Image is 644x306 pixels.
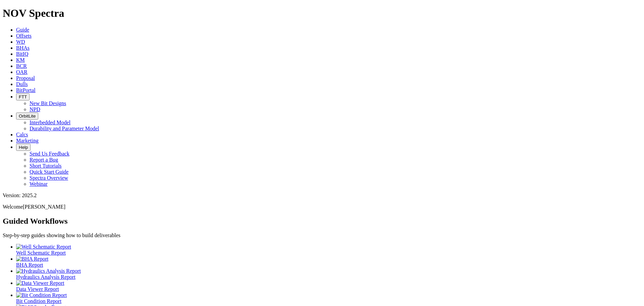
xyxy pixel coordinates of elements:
span: Hydraulics Analysis Report [16,274,75,280]
h2: Guided Workflows [3,217,641,226]
a: BCR [16,63,27,69]
a: Durability and Parameter Model [30,126,99,131]
a: Hydraulics Analysis Report Hydraulics Analysis Report [16,268,641,280]
img: Hydraulics Analysis Report [16,268,81,274]
a: Marketing [16,138,39,143]
span: Data Viewer Report [16,286,59,292]
a: Bit Condition Report Bit Condition Report [16,292,641,304]
a: Spectra Overview [30,175,68,181]
a: Report a Bug [30,157,58,163]
button: OrbitLite [16,113,38,120]
h1: NOV Spectra [3,7,641,19]
span: OrbitLite [19,114,36,119]
a: Short Tutorials [30,163,62,169]
a: BitPortal [16,87,36,93]
img: Bit Condition Report [16,292,67,298]
span: Well Schematic Report [16,250,66,256]
a: WD [16,39,25,45]
span: FTT [19,94,27,99]
a: Guide [16,27,29,33]
a: Calcs [16,132,28,137]
a: Offsets [16,33,32,39]
button: FTT [16,93,30,100]
span: BHA Report [16,262,43,268]
a: Interbedded Model [30,120,70,125]
a: New Bit Designs [30,100,66,106]
img: Data Viewer Report [16,280,64,286]
span: Bit Condition Report [16,298,61,304]
a: BitIQ [16,51,28,57]
div: Version: 2025.2 [3,192,641,199]
p: Welcome [3,204,641,210]
span: [PERSON_NAME] [23,204,65,210]
a: Well Schematic Report Well Schematic Report [16,244,641,256]
a: NPD [30,106,40,112]
a: Proposal [16,75,35,81]
img: BHA Report [16,256,48,262]
a: OAR [16,69,28,75]
p: Step-by-step guides showing how to build deliverables [3,232,641,238]
a: KM [16,57,25,63]
a: Webinar [30,181,48,187]
img: Well Schematic Report [16,244,71,250]
a: BHA Report BHA Report [16,256,641,268]
button: Help [16,144,31,151]
a: BHAs [16,45,30,51]
a: Send Us Feedback [30,151,69,157]
a: Dulls [16,81,28,87]
a: Data Viewer Report Data Viewer Report [16,280,641,292]
a: Quick Start Guide [30,169,68,175]
span: Help [19,145,28,150]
